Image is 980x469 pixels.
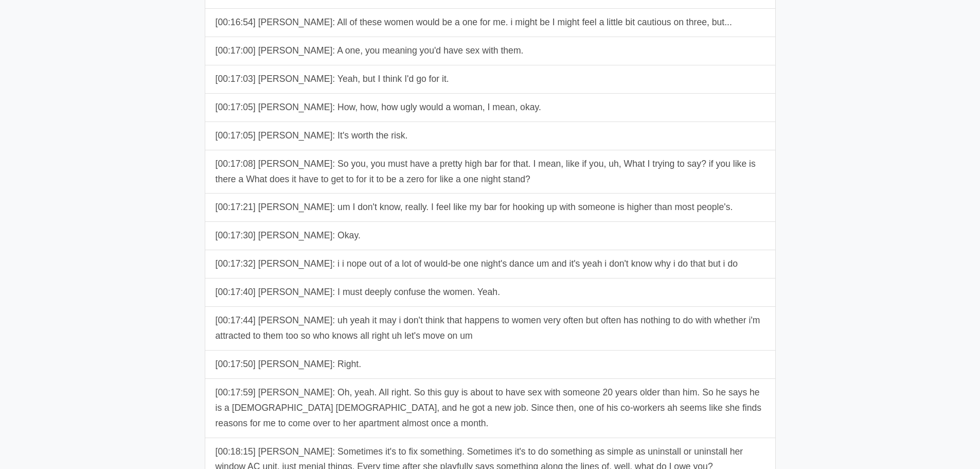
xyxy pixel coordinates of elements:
[205,121,776,150] li: [00:17:05] [PERSON_NAME]: It's worth the risk.
[205,378,776,438] li: [00:17:59] [PERSON_NAME]: Oh, yeah. All right. So this guy is about to have sex with someone 20 y...
[205,65,776,94] li: [00:17:03] [PERSON_NAME]: Yeah, but I think I'd go for it.
[205,306,776,351] li: [00:17:44] [PERSON_NAME]: uh yeah it may i don't think that happens to women very often but often...
[205,278,776,307] li: [00:17:40] [PERSON_NAME]: I must deeply confuse the women. Yeah.
[205,150,776,194] li: [00:17:08] [PERSON_NAME]: So you, you must have a pretty high bar for that. I mean, like if you, ...
[205,8,776,37] li: [00:16:54] [PERSON_NAME]: All of these women would be a one for me. i might be I might feel a lit...
[205,193,776,222] li: [00:17:21] [PERSON_NAME]: um I don't know, really. I feel like my bar for hooking up with someone...
[205,221,776,250] li: [00:17:30] [PERSON_NAME]: Okay.
[205,93,776,122] li: [00:17:05] [PERSON_NAME]: How, how, how ugly would a woman, I mean, okay.
[205,350,776,379] li: [00:17:50] [PERSON_NAME]: Right.
[205,37,776,65] li: [00:17:00] [PERSON_NAME]: A one, you meaning you'd have sex with them.
[205,250,776,279] li: [00:17:32] [PERSON_NAME]: i i nope out of a lot of would-be one night's dance um and it's yeah i ...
